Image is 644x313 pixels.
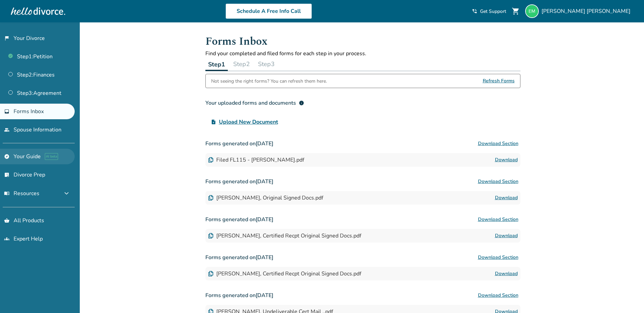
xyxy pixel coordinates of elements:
[476,137,520,150] button: Download Section
[208,194,323,202] div: [PERSON_NAME], Original Signed Docs.pdf
[208,156,304,164] div: Filed FL115 - [PERSON_NAME].pdf
[45,153,58,160] span: AI beta
[208,233,214,238] img: Document
[208,271,214,276] img: Document
[483,74,515,88] span: Refresh Forms
[205,251,520,264] h3: Forms generated on [DATE]
[525,4,539,18] img: quirkec@gmail.com
[4,172,10,178] span: list_alt_check
[4,127,10,132] span: people
[472,8,506,15] a: phone_in_talkGet Support
[208,232,361,239] div: [PERSON_NAME], Certified Recpt Original Signed Docs.pdf
[4,236,10,242] span: groups
[14,108,44,115] span: Forms Inbox
[205,57,228,71] button: Step1
[4,218,10,223] span: shopping_basket
[205,50,520,57] p: Find your completed and filed forms for each step in your process.
[205,289,520,302] h3: Forms generated on [DATE]
[225,3,312,19] a: Schedule A Free Info Call
[4,109,10,114] span: inbox
[495,232,518,240] a: Download
[211,74,327,88] div: Not seeing the right forms? You can refresh them here.
[231,57,253,71] button: Step2
[205,213,520,226] h3: Forms generated on [DATE]
[476,289,520,302] button: Download Section
[4,154,10,159] span: explore
[476,175,520,188] button: Download Section
[4,191,10,196] span: menu_book
[205,33,520,50] h1: Forms Inbox
[208,270,361,277] div: [PERSON_NAME], Certified Recpt Original Signed Docs.pdf
[205,137,520,150] h3: Forms generated on [DATE]
[476,213,520,226] button: Download Section
[495,194,518,202] a: Download
[299,100,304,106] span: info
[4,36,10,41] span: flag_2
[219,118,278,126] span: Upload New Document
[255,57,277,71] button: Step3
[211,119,216,125] span: upload_file
[610,280,644,313] iframe: Chat Widget
[472,8,477,14] span: phone_in_talk
[205,99,304,107] div: Your uploaded forms and documents
[62,189,71,197] span: expand_more
[476,251,520,264] button: Download Section
[205,175,520,188] h3: Forms generated on [DATE]
[208,157,214,163] img: Document
[4,190,39,197] span: Resources
[495,270,518,278] a: Download
[208,195,214,201] img: Document
[480,8,506,15] span: Get Support
[495,156,518,164] a: Download
[512,7,520,15] span: shopping_cart
[541,7,633,15] span: [PERSON_NAME] [PERSON_NAME]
